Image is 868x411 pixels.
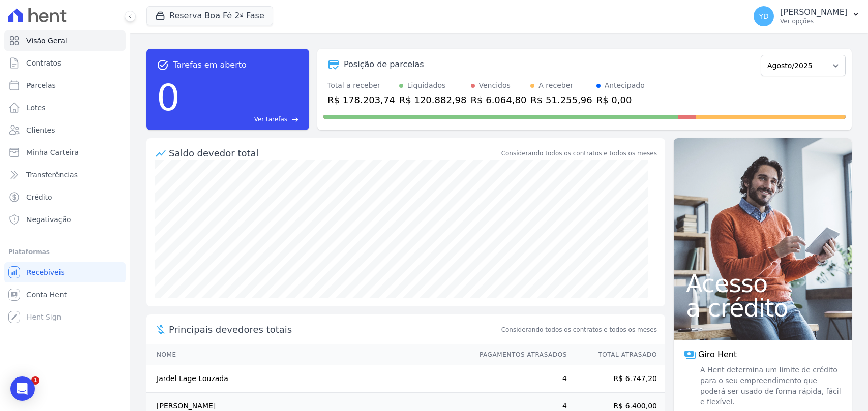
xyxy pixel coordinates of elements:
[10,376,35,401] div: Open Intercom Messenger
[4,30,126,51] a: Visão Geral
[596,93,645,107] div: R$ 0,00
[8,246,122,258] div: Plataformas
[146,365,470,393] td: Jardel Lage Louzada
[146,6,273,25] button: Reserva Boa Fé 2ª Fase
[407,80,446,91] div: Liquidados
[4,284,126,305] a: Conta Hent
[173,59,247,71] span: Tarefas em aberto
[399,93,467,107] div: R$ 120.882,98
[4,262,126,282] a: Recebíveis
[471,93,527,107] div: R$ 6.064,80
[4,120,126,140] a: Clientes
[567,365,665,393] td: R$ 6.747,20
[184,115,299,124] a: Ver tarefas east
[26,103,46,113] span: Lotes
[26,267,65,277] span: Recebíveis
[605,80,645,91] div: Antecipado
[26,125,55,135] span: Clientes
[479,80,511,91] div: Vencidos
[26,147,79,157] span: Minha Carteira
[686,271,840,296] span: Acesso
[780,17,848,25] p: Ver opções
[26,192,52,202] span: Crédito
[4,165,126,185] a: Transferências
[26,290,67,300] span: Conta Hent
[4,53,126,73] a: Contratos
[327,93,395,107] div: R$ 178.203,74
[31,376,39,385] span: 1
[567,344,665,365] th: Total Atrasado
[686,296,840,320] span: a crédito
[26,214,71,225] span: Negativação
[4,209,126,230] a: Negativação
[26,170,78,180] span: Transferências
[254,115,287,124] span: Ver tarefas
[169,146,499,160] div: Saldo devedor total
[4,98,126,118] a: Lotes
[146,344,470,365] th: Nome
[470,344,567,365] th: Pagamentos Atrasados
[501,325,657,334] span: Considerando todos os contratos e todos os meses
[4,75,126,96] a: Parcelas
[26,58,61,68] span: Contratos
[327,80,395,91] div: Total a receber
[4,142,126,163] a: Minha Carteira
[780,7,848,17] p: [PERSON_NAME]
[4,187,126,207] a: Crédito
[344,58,424,71] div: Posição de parcelas
[530,93,592,107] div: R$ 51.255,96
[759,13,768,20] span: YD
[26,80,56,90] span: Parcelas
[26,36,67,46] span: Visão Geral
[157,59,169,71] span: task_alt
[470,365,567,393] td: 4
[169,323,499,336] span: Principais devedores totais
[291,116,299,123] span: east
[538,80,573,91] div: A receber
[501,149,657,158] div: Considerando todos os contratos e todos os meses
[698,349,737,361] span: Giro Hent
[157,71,180,124] div: 0
[745,2,868,30] button: YD [PERSON_NAME] Ver opções
[698,365,842,407] span: A Hent determina um limite de crédito para o seu empreendimento que poderá ser usado de forma ráp...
